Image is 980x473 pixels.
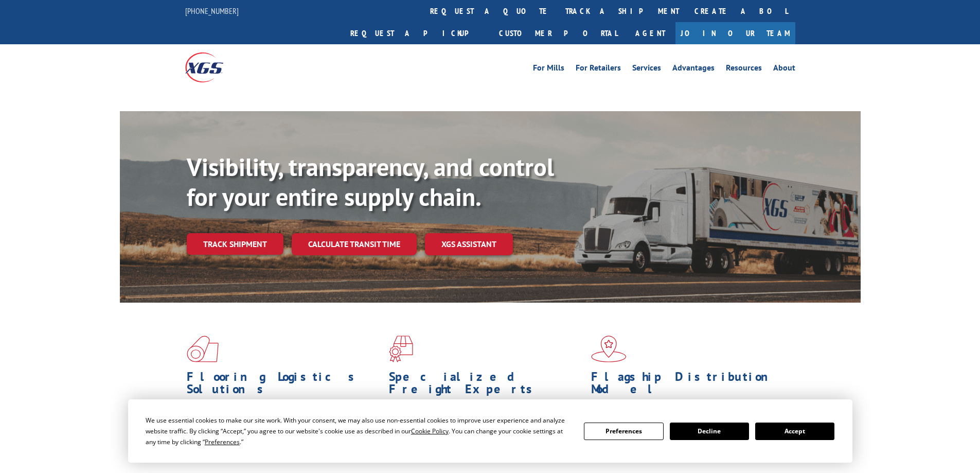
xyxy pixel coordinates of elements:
[632,64,661,75] a: Services
[670,423,749,440] button: Decline
[576,64,621,75] a: For Retailers
[425,233,513,255] a: XGS ASSISTANT
[187,151,554,213] b: Visibility, transparency, and control for your entire supply chain.
[146,415,572,447] div: We use essential cookies to make our site work. With your consent, we may also use non-essential ...
[187,233,283,255] a: Track shipment
[389,336,413,362] img: xgs-icon-focused-on-flooring-red
[672,64,715,75] a: Advantages
[675,22,795,44] a: Join Our Team
[625,22,675,44] a: Agent
[205,437,240,446] span: Preferences
[128,399,852,463] div: Cookie Consent Prompt
[591,336,627,362] img: xgs-icon-flagship-distribution-model-red
[755,423,834,440] button: Accept
[584,423,663,440] button: Preferences
[292,233,417,255] a: Calculate transit time
[773,64,795,75] a: About
[343,22,491,44] a: Request a pickup
[591,371,786,400] h1: Flagship Distribution Model
[491,22,625,44] a: Customer Portal
[187,336,219,362] img: xgs-icon-total-supply-chain-intelligence-red
[185,6,239,16] a: [PHONE_NUMBER]
[726,64,762,75] a: Resources
[411,427,449,435] span: Cookie Policy
[187,371,381,400] h1: Flooring Logistics Solutions
[533,64,564,75] a: For Mills
[389,371,583,400] h1: Specialized Freight Experts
